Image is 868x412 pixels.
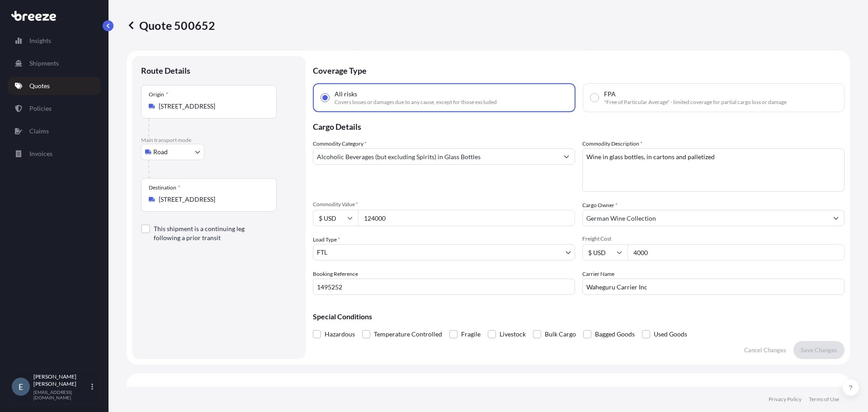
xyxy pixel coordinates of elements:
input: Full name [583,210,828,226]
input: Select a commodity type [313,148,558,165]
a: Quotes [8,77,101,95]
p: Cancel Changes [744,346,786,355]
span: Road [153,147,168,156]
div: Origin [149,91,168,98]
p: Quotes [29,81,50,90]
button: Cancel Changes [737,341,793,359]
button: FTL [313,244,575,260]
p: Save Changes [801,346,837,355]
span: Fragile [461,327,481,341]
span: E [19,382,23,391]
span: All risks [335,90,357,99]
p: Insights [29,36,51,45]
button: Save Changes [793,341,844,359]
label: Carrier Name [582,270,614,279]
span: Temperature Controlled [374,327,442,341]
span: Covers losses or damages due to any cause, except for those excluded [335,99,497,106]
p: Shipments [29,59,59,68]
p: Route Details [141,65,190,76]
p: Cargo Details [313,112,844,139]
a: Terms of Use [809,396,839,403]
span: FTL [317,248,327,257]
span: Bulk Cargo [545,327,576,341]
label: Cargo Owner [582,201,618,210]
p: Special Conditions [313,313,844,320]
textarea: Wine in glass bottles, in cartons and palletized [582,148,844,192]
label: Booking Reference [313,270,358,279]
span: Freight Cost [582,235,844,242]
span: Bagged Goods [595,327,635,341]
a: Claims [8,122,101,140]
button: Select transport [141,144,204,160]
span: Hazardous [325,327,355,341]
label: This shipment is a continuing leg following a prior transit [154,224,269,242]
input: Destination [159,195,265,204]
label: Commodity Description [582,139,642,148]
p: Invoices [29,149,52,158]
input: Type amount [358,210,575,226]
span: Commodity Value [313,201,575,208]
span: Used Goods [654,327,687,341]
label: Commodity Category [313,139,367,148]
p: Claims [29,127,49,136]
input: FPA"Free of Particular Average" - limited coverage for partial cargo loss or damage [590,94,599,102]
button: Show suggestions [558,148,575,165]
input: Enter name [582,279,844,295]
input: Your internal reference [313,279,575,295]
p: [PERSON_NAME] [PERSON_NAME] [33,373,90,388]
a: Invoices [8,145,101,163]
span: Livestock [500,327,526,341]
a: Insights [8,32,101,50]
input: Enter amount [627,244,844,260]
a: Shipments [8,54,101,72]
input: Origin [159,102,265,111]
input: All risksCovers losses or damages due to any cause, except for those excluded [321,94,329,102]
div: Destination [149,184,180,191]
a: Policies [8,99,101,118]
span: FPA [604,90,616,99]
p: [EMAIL_ADDRESS][DOMAIN_NAME] [33,389,90,400]
a: Privacy Policy [769,396,802,403]
span: "Free of Particular Average" - limited coverage for partial cargo loss or damage [604,99,787,106]
p: Policies [29,104,52,113]
p: Main transport mode [141,137,297,144]
p: Coverage Type [313,56,844,83]
button: Show suggestions [828,210,844,226]
span: Load Type [313,235,340,244]
p: Quote 500652 [127,18,215,33]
